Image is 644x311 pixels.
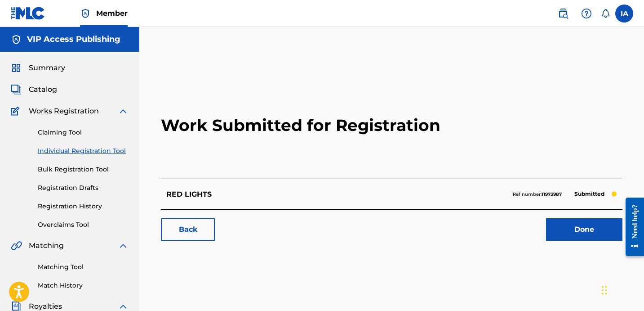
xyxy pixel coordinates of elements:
[601,9,610,18] div: Notifications
[118,106,129,117] img: expand
[161,218,215,241] a: Back
[599,268,644,311] iframe: Chat Widget
[11,34,22,45] img: Accounts
[38,281,129,290] a: Match History
[11,106,22,117] img: Works Registration
[581,8,592,19] img: help
[577,5,595,23] div: Help
[118,240,129,251] img: expand
[11,84,22,95] img: Catalog
[38,262,129,272] a: Matching Tool
[38,165,129,174] a: Bulk Registration Tool
[619,190,644,263] iframe: Resource Center
[38,128,129,137] a: Claiming Tool
[96,8,128,18] span: Member
[27,34,120,45] h5: VIP Access Publishing
[38,202,129,211] a: Registration History
[554,5,572,23] a: Public Search
[11,63,22,73] img: Summary
[29,84,57,95] span: Catalog
[615,5,633,23] div: User Menu
[38,220,129,230] a: Overclaims Tool
[38,146,129,156] a: Individual Registration Tool
[11,84,57,95] a: CatalogCatalog
[546,218,622,241] a: Done
[542,191,562,197] strong: 11973987
[161,72,622,179] h2: Work Submitted for Registration
[558,8,568,19] img: search
[29,240,64,251] span: Matching
[29,63,65,73] span: Summary
[11,63,65,73] a: SummarySummary
[80,8,91,19] img: Top Rightsholder
[166,189,212,200] p: RED LIGHTS
[11,7,45,20] img: MLC Logo
[11,240,22,251] img: Matching
[570,188,609,200] p: Submitted
[29,106,99,117] span: Works Registration
[602,277,607,304] div: Drag
[513,190,562,198] p: Ref number:
[38,183,129,193] a: Registration Drafts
